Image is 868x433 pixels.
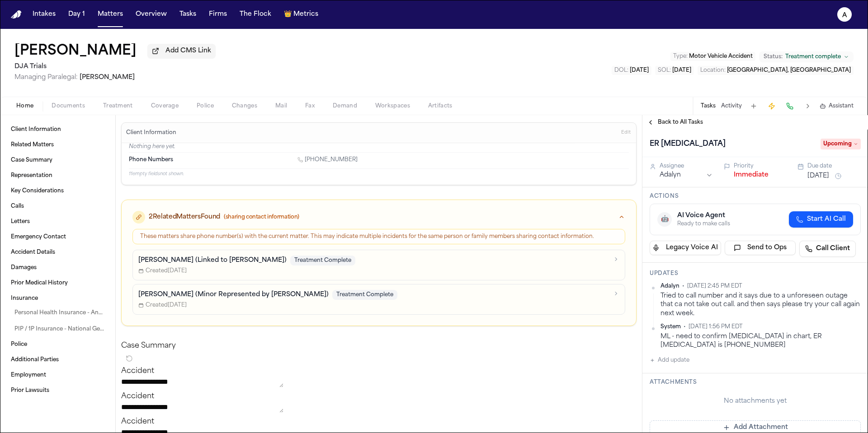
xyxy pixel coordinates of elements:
p: Accident [121,366,637,377]
button: Firms [205,6,231,23]
button: crownMetrics [280,6,322,23]
button: Add Task [747,100,760,112]
span: DOL : [614,68,628,73]
span: Home [16,102,33,110]
button: Overview [132,6,170,23]
a: Prior Lawsuits [7,383,108,398]
button: Add update [650,355,689,366]
span: Coverage [151,102,179,110]
span: Add CMS Link [165,47,211,56]
button: Edit [618,126,633,140]
span: • [682,283,684,290]
span: Assistant [829,102,854,110]
span: Treatment Complete [332,290,397,300]
button: Add CMS Link [147,44,216,58]
span: 2 Related Matters Found [149,213,220,222]
a: Police [7,337,108,352]
p: Accident [121,416,637,427]
button: Edit SOL: 2027-05-07 [655,66,694,75]
h2: Case Summary [121,340,637,351]
button: Send to Ops [725,241,796,255]
h3: Updates [650,270,861,277]
h1: [PERSON_NAME] [14,43,137,60]
span: Status: [764,53,783,61]
a: [PERSON_NAME] (Minor Represented by [PERSON_NAME])Treatment CompleteCreated[DATE] [132,284,625,315]
div: Due date [807,163,861,170]
img: Finch Logo [11,10,22,19]
span: Edit [621,130,631,136]
a: Client Information [7,122,108,137]
a: Employment [7,368,108,382]
button: Matters [94,6,127,23]
a: Insurance [7,291,108,306]
span: Start AI Call [807,215,846,224]
button: [DATE] [807,172,829,181]
p: Accident [121,391,637,402]
p: [PERSON_NAME] (Minor Represented by [PERSON_NAME]) [138,290,329,299]
span: Changes [232,102,257,110]
a: Personal Health Insurance - Anthem Blue Cross Blue Shield [11,306,108,320]
h3: Actions [650,193,861,200]
span: Workspaces [375,102,410,110]
a: Letters [7,214,108,229]
span: Demand [333,102,357,110]
span: Type : [673,54,688,59]
button: Start AI Call [789,211,853,228]
button: Tasks [176,6,200,23]
p: [PERSON_NAME] (Linked to [PERSON_NAME]) [138,256,287,265]
h2: DJA Trials [14,61,216,72]
button: Day 1 [65,6,89,23]
span: Treatment [103,102,133,110]
span: [DATE] 2:45 PM EDT [687,283,742,290]
span: [DATE] 1:56 PM EDT [689,323,743,331]
h3: Client Information [124,129,178,136]
p: Nothing here yet. [129,143,629,152]
h3: Attachments [650,379,861,386]
button: The Flock [236,6,275,23]
span: Created [DATE] [138,267,187,275]
button: Tasks [701,102,716,110]
span: Phone Numbers [129,156,173,163]
span: [DATE] [630,68,649,73]
span: 🤖 [661,215,669,224]
a: Call Client [799,241,856,257]
button: Back to All Tasks [642,119,708,126]
span: System [660,323,681,331]
a: Representation [7,168,108,183]
button: Legacy Voice AI [650,241,721,255]
a: Call 1 (310) 848-8467 [297,156,358,163]
span: SOL : [658,68,671,73]
span: Managing Paralegal: [14,74,78,81]
a: Calls [7,199,108,214]
span: Upcoming [821,139,861,149]
p: 11 empty fields not shown. [129,171,629,177]
span: Artifacts [428,102,453,110]
span: • [684,323,686,331]
button: Create Immediate Task [765,100,778,112]
span: Treatment complete [785,53,841,61]
div: Tried to call number and it says due to a unforeseen outage that ca not take out call. and then s... [660,292,861,318]
span: Adalyn [660,283,679,290]
span: Mail [275,102,287,110]
div: Priority [734,163,787,170]
span: Motor Vehicle Accident [689,54,753,59]
button: Make a Call [783,100,796,112]
span: [DATE] [672,68,691,73]
button: Snooze task [833,171,844,182]
a: [PERSON_NAME] (Linked to [PERSON_NAME])Treatment CompleteCreated[DATE] [132,250,625,280]
button: 2RelatedMattersFound(sharing contact information) [122,200,636,229]
button: Edit DOL: 2025-05-07 [612,66,651,75]
div: AI Voice Agent [677,211,730,220]
button: Intakes [29,6,59,23]
a: Emergency Contact [7,230,108,244]
button: Edit Type: Motor Vehicle Accident [670,52,755,61]
a: Additional Parties [7,353,108,367]
span: Documents [52,102,85,110]
div: These matters share phone number(s) with the current matter. This may indicate multiple incidents... [140,233,618,240]
a: Accident Details [7,245,108,260]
